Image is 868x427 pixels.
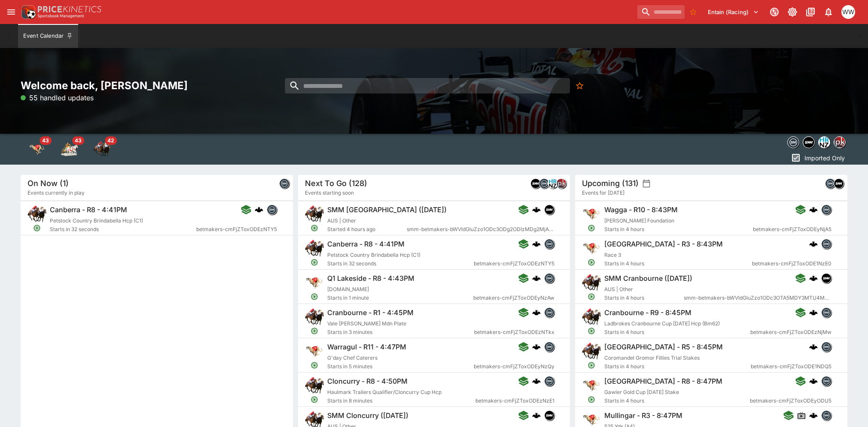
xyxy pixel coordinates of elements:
[588,259,596,266] svg: Open
[825,179,835,188] img: betmakers.png
[532,411,541,420] div: cerberus
[544,204,554,215] div: samemeetingmulti
[822,205,831,214] img: betmakers.png
[327,294,473,302] span: Starts in 1 minute
[539,178,549,189] div: betmakers
[285,78,570,93] input: search
[532,343,541,351] div: cerberus
[305,342,324,361] img: greyhound_racing.png
[822,342,831,352] img: betmakers.png
[311,259,318,266] svg: Open
[28,141,46,158] img: greyhound_racing
[327,252,420,258] span: Petstock Country Brindabella Hcp (C1)
[545,342,554,352] img: betmakers.png
[38,6,101,12] img: PriceKinetics
[327,343,406,352] h6: Warragul - R11 - 4:47PM
[279,178,289,189] div: betmakers
[787,136,799,148] div: betmakers
[532,377,541,385] div: cerberus
[751,362,832,371] span: betmakers-cmFjZToxODE1NDQ5
[822,274,831,283] img: samemeetingmulti.png
[604,240,723,249] h6: [GEOGRAPHIC_DATA] - R3 - 8:43PM
[311,293,318,301] svg: Open
[604,343,723,352] h6: [GEOGRAPHIC_DATA] - R5 - 8:45PM
[810,205,818,214] div: cerberus
[532,240,541,248] img: logo-cerberus.svg
[582,239,601,258] img: greyhound_racing.png
[752,259,832,268] span: betmakers-cmFjZToxODE1NzE0
[544,376,554,386] div: betmakers
[819,137,830,148] img: hrnz.png
[788,137,799,148] img: betmakers.png
[604,389,679,395] span: Gawler Gold Cup [DATE] Stake
[822,204,832,215] div: betmakers
[810,240,818,248] div: cerberus
[545,205,554,214] img: samemeetingmulti.png
[327,397,475,405] span: Starts in 8 minutes
[803,136,815,148] div: samemeetingmulti
[544,410,554,421] div: samemeetingmulti
[327,328,474,337] span: Starts in 3 minutes
[545,411,554,420] img: samemeetingmulti.png
[703,5,764,19] button: Select Tenant
[556,178,566,189] div: pricekinetics
[818,136,830,148] div: hrnz
[27,204,46,223] img: horse_racing.png
[545,274,554,283] img: betmakers.png
[582,307,601,326] img: horse_racing.png
[803,137,814,148] img: samemeetingmulti.png
[767,4,782,20] button: Connected to PK
[810,377,818,385] div: cerberus
[751,328,832,337] span: betmakers-cmFjZToxODEzNjMw
[196,225,277,234] span: betmakers-cmFjZToxODEzNTY5
[532,274,541,283] img: logo-cerberus.svg
[255,205,263,214] div: cerberus
[588,293,596,301] svg: Open
[825,178,835,189] div: betmakers
[94,141,111,158] div: Horse Racing
[475,397,554,405] span: betmakers-cmFjZToxODEzNzE1
[532,377,541,385] img: logo-cerberus.svg
[327,320,406,327] span: Vale [PERSON_NAME] Mdn Plate
[810,240,818,248] img: logo-cerberus.svg
[810,343,818,351] div: cerberus
[642,179,651,188] button: settings
[305,204,324,223] img: horse_racing.png
[822,342,832,352] div: betmakers
[582,189,624,197] span: Events for [DATE]
[821,4,836,20] button: Notifications
[21,93,94,103] p: 55 handled updates
[3,4,19,20] button: open drawer
[684,294,832,302] span: smm-betmakers-bWVldGluZzo1ODc3OTA5MDY3MTU4MDI3NzY
[327,205,447,214] h6: SMM [GEOGRAPHIC_DATA] ([DATE])
[327,286,369,292] span: [DOMAIN_NAME]
[637,5,685,19] input: search
[311,224,318,232] svg: Open
[545,308,554,317] img: betmakers.png
[588,327,596,335] svg: Open
[327,362,474,371] span: Starts in 5 minutes
[280,179,289,188] img: betmakers.png
[105,136,117,145] span: 42
[532,411,541,420] img: logo-cerberus.svg
[582,204,601,223] img: greyhound_racing.png
[531,179,540,188] img: samemeetingmulti.png
[38,14,84,18] img: Sportsbook Management
[753,225,832,234] span: betmakers-cmFjZToxODEyNjA5
[822,308,831,317] img: betmakers.png
[604,328,750,337] span: Starts in 4 hours
[810,411,818,420] div: cerberus
[788,151,847,165] button: Imported Only
[604,225,753,234] span: Starts in 4 hours
[61,141,78,158] img: harness_racing
[785,4,800,20] button: Toggle light/dark mode
[544,273,554,283] div: betmakers
[804,153,845,162] p: Imported Only
[841,5,855,19] div: William Wallace
[604,274,692,283] h6: SMM Cranbourne ([DATE])
[604,217,674,224] span: [PERSON_NAME] Foundation
[40,136,52,145] span: 43
[834,179,844,188] img: samemeetingmulti.png
[604,355,700,361] span: Coromandel Gromor Fillies Trial Stakes
[582,342,601,361] img: horse_racing.png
